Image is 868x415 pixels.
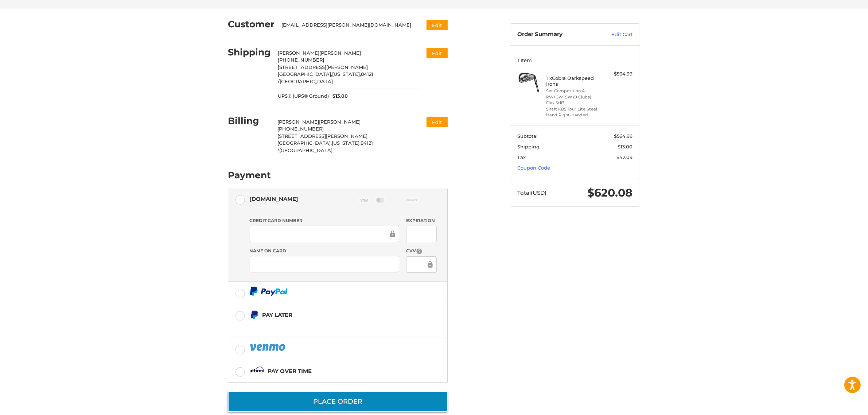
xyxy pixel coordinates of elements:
button: Edit [427,117,448,127]
span: [PERSON_NAME] [278,50,320,56]
span: [STREET_ADDRESS][PERSON_NAME] [278,64,368,70]
div: [DOMAIN_NAME] [250,193,299,205]
span: Tax [518,154,526,160]
h2: Shipping [228,47,271,58]
span: [PHONE_NUMBER] [278,57,324,63]
span: [PERSON_NAME] [319,119,361,125]
img: Affirm icon [250,366,264,376]
div: Pay over time [268,365,312,377]
span: 84121 / [278,140,373,153]
span: Shipping [518,144,540,150]
h2: Customer [228,19,275,30]
label: CVV [406,248,436,255]
label: Credit Card Number [250,217,399,224]
button: Place Order [228,391,448,412]
span: $564.99 [614,133,633,139]
li: Flex Stiff [546,100,602,106]
label: Name on Card [250,248,399,254]
span: [US_STATE], [332,71,361,77]
h4: 1 x Cobra Darkspeed Irons [546,75,602,87]
img: PayPal icon [250,343,287,352]
span: [GEOGRAPHIC_DATA] [280,78,333,84]
span: $42.09 [617,154,633,160]
button: Edit [427,20,448,30]
a: Edit Cart [596,31,633,38]
li: Set Composition 4-PW+GW+SW (9 Clubs) [546,88,602,100]
label: Expiration [406,217,436,224]
span: 84121 / [278,71,374,84]
a: Coupon Code [518,165,550,171]
span: Subtotal [518,133,538,139]
li: Hand Right-Handed [546,112,602,118]
iframe: PayPal Message 1 [250,323,402,329]
span: Total (USD) [518,189,547,196]
img: PayPal icon [250,287,288,296]
h3: Order Summary [518,31,596,38]
li: Shaft KBS Tour Lite Steel [546,106,602,112]
div: [EMAIL_ADDRESS][PERSON_NAME][DOMAIN_NAME] [282,22,413,29]
h3: 1 Item [518,57,633,63]
span: [STREET_ADDRESS][PERSON_NAME] [278,133,368,139]
span: [PHONE_NUMBER] [278,126,324,132]
span: $13.00 [329,93,348,100]
img: Pay Later icon [250,310,259,319]
h2: Billing [228,115,270,127]
span: [GEOGRAPHIC_DATA], [278,140,332,146]
span: [PERSON_NAME] [320,50,361,56]
span: [GEOGRAPHIC_DATA], [278,71,332,77]
span: [PERSON_NAME] [278,119,319,125]
button: Edit [427,48,448,58]
span: $620.08 [588,186,633,199]
h2: Payment [228,170,271,181]
span: $13.00 [618,144,633,150]
span: UPS® (UPS® Ground) [278,93,329,100]
span: [GEOGRAPHIC_DATA] [280,147,333,153]
div: $564.99 [604,70,633,78]
div: Pay Later [262,309,402,321]
span: [US_STATE], [332,140,361,146]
